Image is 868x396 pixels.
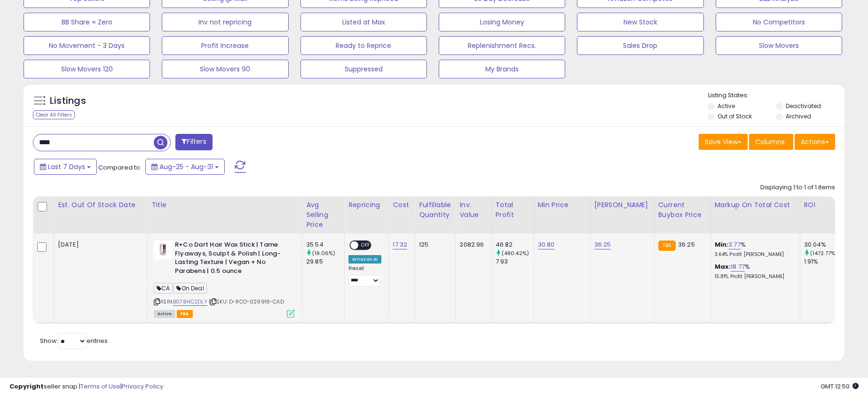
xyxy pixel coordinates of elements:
div: 30.04% [804,241,842,249]
a: Privacy Policy [122,382,163,391]
div: Displaying 1 to 1 of 1 items [760,183,835,192]
button: Filters [175,134,212,150]
button: Inv not repricing [162,13,288,31]
th: The percentage added to the cost of goods (COGS) that forms the calculator for Min & Max prices. [710,196,800,233]
button: Last 7 Days [34,159,97,175]
h5: Listings [50,94,86,108]
button: Suppressed [300,60,427,78]
span: 2025-09-8 12:50 GMT [821,382,859,391]
div: Clear All Filters [33,110,75,119]
label: Deactivated [786,102,821,110]
span: Aug-25 - Aug-31 [159,162,213,171]
div: ASIN: [154,241,295,317]
small: (490.42%) [502,249,529,257]
div: Total Profit [496,200,530,220]
button: Profit Increase [162,36,288,55]
button: Slow Movers [716,36,842,55]
small: FBA [658,241,676,251]
div: 7.93 [496,257,534,266]
span: Columns [755,137,785,147]
div: % [715,241,793,258]
span: 36.25 [678,240,695,249]
div: ROI [804,200,838,210]
button: Slow Movers 90 [162,60,288,78]
button: Losing Money [439,13,565,31]
div: % [715,263,793,280]
p: 15.81% Profit [PERSON_NAME] [715,273,793,280]
img: 31uGjj57iAL._SL40_.jpg [154,241,173,259]
div: Preset: [348,265,381,287]
div: 3082.96 [459,241,484,249]
div: Amazon AI [348,255,381,264]
div: 46.82 [496,241,534,249]
p: [DATE] [58,241,140,249]
span: All listings currently available for purchase on Amazon [154,310,175,318]
label: Active [718,102,735,110]
span: FBA [177,310,193,318]
div: Current Buybox Price [658,200,707,220]
strong: Copyright [9,382,44,391]
button: Sales Drop [577,36,703,55]
div: Markup on Total Cost [715,200,796,210]
span: OFF [358,241,373,249]
small: (19.06%) [312,249,335,257]
button: Ready to Reprice [300,36,427,55]
button: My Brands [439,60,565,78]
div: Est. Out Of Stock Date [58,200,143,210]
div: Title [151,200,298,210]
a: 3.77 [728,240,741,249]
button: Columns [749,134,793,150]
label: Out of Stock [718,112,752,120]
p: Listing States: [708,91,844,100]
label: Archived [786,112,811,120]
a: 17.32 [393,240,407,249]
div: Repricing [348,200,385,210]
button: Slow Movers 120 [24,60,150,78]
div: Min Price [538,200,586,210]
div: 35.54 [306,241,344,249]
div: [PERSON_NAME] [594,200,650,210]
a: Terms of Use [80,382,120,391]
a: 36.25 [594,240,611,249]
div: 29.85 [306,257,344,266]
button: No Movement - 3 Days [24,36,150,55]
span: Show: entries [40,336,108,345]
a: 30.80 [538,240,555,249]
a: 18.77 [731,262,745,272]
button: Save View [699,134,748,150]
button: Aug-25 - Aug-31 [145,159,225,175]
div: Cost [393,200,411,210]
b: Min: [715,240,729,249]
button: BB Share = Zero [24,13,150,31]
div: 125 [419,241,448,249]
a: B078HC2DLY [173,298,207,306]
b: R+Co Dart Hair Wax Stick | Tame Flyaways, Sculpt & Polish | Long-Lasting Texture | Vegan + No Par... [175,241,289,278]
div: Inv. value [459,200,487,220]
span: Compared to: [98,163,142,172]
div: seller snap | | [9,382,163,391]
button: Listed at Max [300,13,427,31]
div: 1.91% [804,257,842,266]
span: CA [154,283,173,294]
span: Last 7 Days [48,162,85,171]
span: On Deal [174,283,206,294]
div: Fulfillable Quantity [419,200,451,220]
button: Replenishment Recs. [439,36,565,55]
button: New Stock [577,13,703,31]
small: (1472.77%) [810,249,838,257]
b: Max: [715,262,731,271]
button: Actions [795,134,835,150]
p: 3.64% Profit [PERSON_NAME] [715,251,793,258]
button: No Competitors [716,13,842,31]
div: Avg Selling Price [306,200,340,230]
span: | SKU: D-RCO-029916-CAD [209,298,284,305]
